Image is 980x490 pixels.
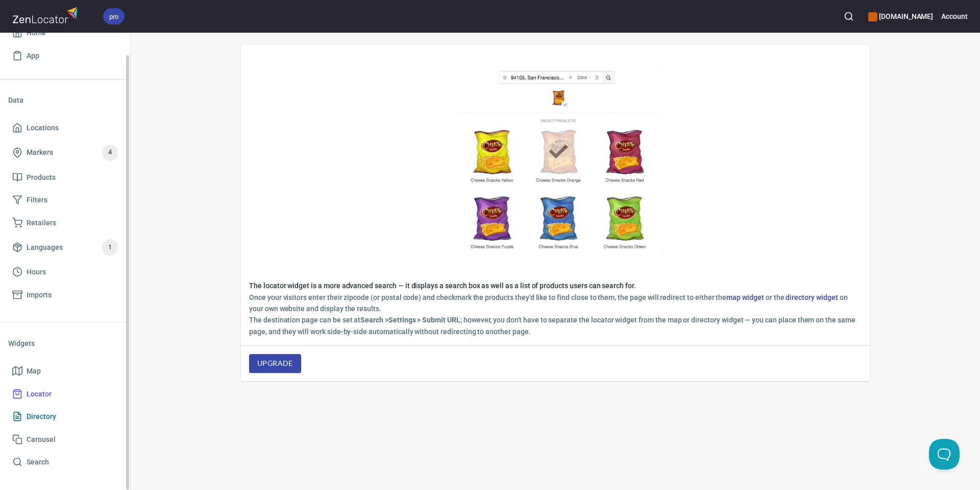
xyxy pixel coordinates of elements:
a: Retailers [8,212,122,235]
a: directory widget [786,293,838,301]
div: Manage your apps [868,5,933,28]
span: 1 [102,242,118,253]
span: upgrade [257,357,293,370]
a: Locator [8,383,122,406]
img: locator example [448,69,663,253]
span: App [27,50,39,62]
h6: Once your visitors enter their zipcode (or postal code) and checkmark the products they'd like to... [249,292,862,315]
li: Data [8,88,122,112]
span: Home [27,27,46,39]
button: Search [838,5,860,28]
h6: The locator widget is a more advanced search — it displays a search box as well as a list of prod... [249,280,862,291]
a: Search [8,451,122,474]
span: Locator [27,388,52,401]
a: Languages1 [8,234,122,261]
span: Directory [27,410,56,423]
iframe: Help Scout Beacon - Open [929,439,960,470]
a: Markers4 [8,139,122,166]
span: Retailers [27,217,56,229]
h6: The destination page can be set at > > ; however, you don't have to separate the locator widget f... [249,314,862,337]
span: Search [27,456,49,469]
a: Hours [8,261,122,284]
a: Carousel [8,428,122,451]
a: Map [8,360,122,383]
button: color-CE600E [868,12,877,21]
a: App [8,44,122,67]
h6: [DOMAIN_NAME] [868,11,933,22]
span: Locations [27,122,59,134]
a: Products [8,166,122,189]
span: Hours [27,266,46,278]
b: Settings [388,316,416,324]
b: Submit URL [422,316,460,324]
span: Markers [27,146,53,159]
h6: Account [941,11,968,22]
b: Search [360,316,383,324]
span: 4 [102,147,118,158]
a: Filters [8,189,122,212]
span: pro [103,11,125,22]
a: Locations [8,116,122,139]
div: pro [103,8,125,25]
a: Home [8,21,122,44]
button: Account [941,5,968,28]
img: zenlocator [12,4,81,26]
span: Languages [27,241,63,254]
span: Carousel [27,433,56,446]
span: Map [27,365,41,378]
span: Products [27,171,56,184]
span: Filters [27,194,47,206]
a: Directory [8,405,122,428]
a: Imports [8,284,122,307]
span: Imports [27,289,52,301]
li: Widgets [8,331,122,356]
button: upgrade [249,354,301,373]
a: map widget [726,293,764,301]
